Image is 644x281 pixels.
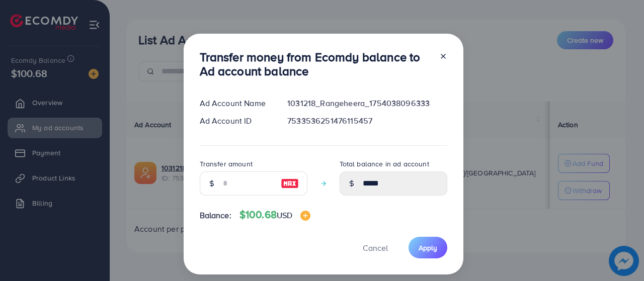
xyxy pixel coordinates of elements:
span: USD [277,210,292,221]
label: Transfer amount [200,159,253,169]
img: image [300,211,310,221]
h4: $100.68 [239,209,311,221]
button: Apply [409,237,447,258]
h3: Transfer money from Ecomdy balance to Ad account balance [200,50,431,79]
span: Cancel [363,242,388,253]
span: Apply [419,243,437,253]
label: Total balance in ad account [340,159,429,169]
div: 7533536251476115457 [279,115,455,127]
button: Cancel [350,237,400,258]
div: Ad Account Name [192,98,280,109]
img: image [281,177,299,190]
div: Ad Account ID [192,115,280,127]
div: 1031218_Rangeheera_1754038096333 [279,98,455,109]
span: Balance: [200,210,231,221]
